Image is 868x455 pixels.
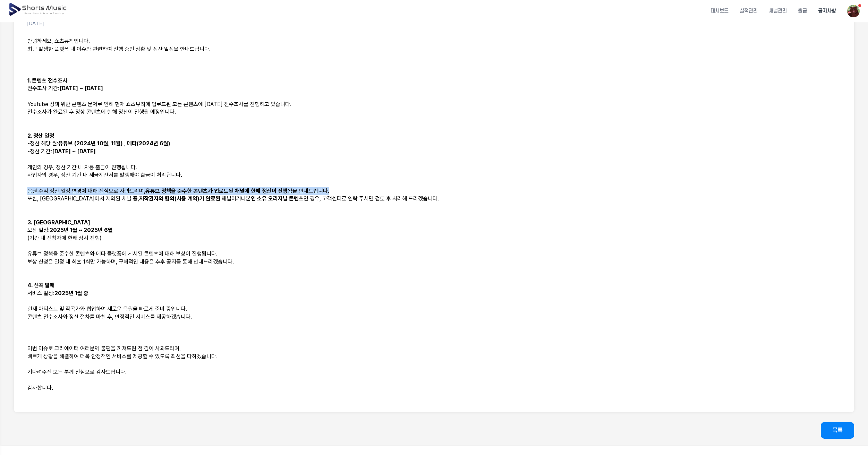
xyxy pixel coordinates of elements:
strong: [DATE] ~ [DATE] [59,85,103,92]
a: 채널관리 [763,2,792,20]
strong: 4. 신곡 발매 [27,282,54,289]
strong: 저작권자와 협의(사용 계약)가 완료된 채널 [139,195,231,202]
p: 또한, [GEOGRAPHIC_DATA]에서 제외된 채널 중, 이거나 인 경우, 고객센터로 연락 주시면 검토 후 처리해 드리겠습니다. [27,195,841,203]
a: 목록 [821,422,854,439]
strong: 2. 정산 일정 [27,132,54,139]
strong: 2025년 1월 ~ 2025년 6월 [50,227,113,233]
p: 콘텐츠 전수조사와 정산 절차를 마친 후, 안정적인 서비스를 제공하겠습니다. [27,313,841,321]
p: 최근 발생한 플랫폼 내 이슈와 관련하여 진행 중인 상황 및 정산 일정을 안내드립니다. [27,45,841,53]
img: 사용자 이미지 [847,5,860,17]
p: -정산 해당 월: [27,140,841,148]
p: 음원 수익 정산 일정 변경에 대해 진심으로 사과드리며, 됨을 안내드립니다. [27,187,841,195]
p: 감사합니다. [27,384,841,392]
a: 실적관리 [734,2,763,20]
a: 출금 [792,2,812,20]
strong: [DATE] ~ [DATE] [52,148,96,155]
p: -정산 기간: [27,148,841,156]
p: 전수조사 기간: [27,85,841,93]
p: 유튜브 정책을 준수한 콘텐츠와 메타 플랫폼에 게시된 콘텐츠에 대해 보상이 진행됩니다. [27,250,841,258]
p: (기간 내 신청자에 한해 상시 진행) [27,234,841,242]
p: 보상 신청은 일정 내 최초 1회만 가능하며, 구체적인 내용은 추후 공지를 통해 안내드리겠습니다. [27,258,841,266]
p: Youtube 정책 위반 콘텐츠 문제로 인해 현재 쇼츠뮤직에 업로드된 모든 콘텐츠에 [DATE] 전수조사를 진행하고 있습니다. [27,101,841,109]
strong: 2025년 1월 중 [54,290,88,297]
p: 빠르게 상황을 해결하여 더욱 안정적인 서비스를 제공할 수 있도록 최선을 다하겠습니다. [27,353,841,361]
a: 공지사항 [812,2,842,20]
strong: 본인 소유 오리지널 콘텐츠 [246,195,304,202]
p: 개인의 경우, 정산 기간 내 자동 출금이 진행됩니다. [27,164,841,172]
a: 대시보드 [705,2,734,20]
strong: 유튜브 (2024년 10월, 11월) , 메타(2024년 6월) [58,140,170,147]
p: 사업자의 경우, 정산 기간 내 세금계산서를 발행해야 출금이 처리됩니다. [27,171,841,179]
p: 현재 아티스트 및 작곡가와 협업하여 새로운 음원을 빠르게 준비 중입니다. [27,305,841,313]
p: 기다려주신 모든 분께 진심으로 감사드립니다. [27,368,841,376]
p: 서비스 일정: [27,290,841,298]
strong: 3. [GEOGRAPHIC_DATA] [27,219,90,226]
p: 전수조사가 완료된 후 정상 콘텐츠에 한해 정산이 진행될 예정입니다. [27,108,841,116]
p: [DATE] [26,19,45,28]
strong: 유튜브 정책을 준수한 콘텐츠가 업로드된 채널에 한해 정산이 진행 [145,188,288,194]
p: 안녕하세요, 쇼츠뮤직입니다. [27,37,841,45]
p: 보상 일정: [27,226,841,234]
strong: 1. 콘텐츠 전수조사 [27,77,67,84]
p: 이번 이슈로 크리에이터 여러분께 불편을 끼쳐드린 점 깊이 사과드리며, [27,345,841,353]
